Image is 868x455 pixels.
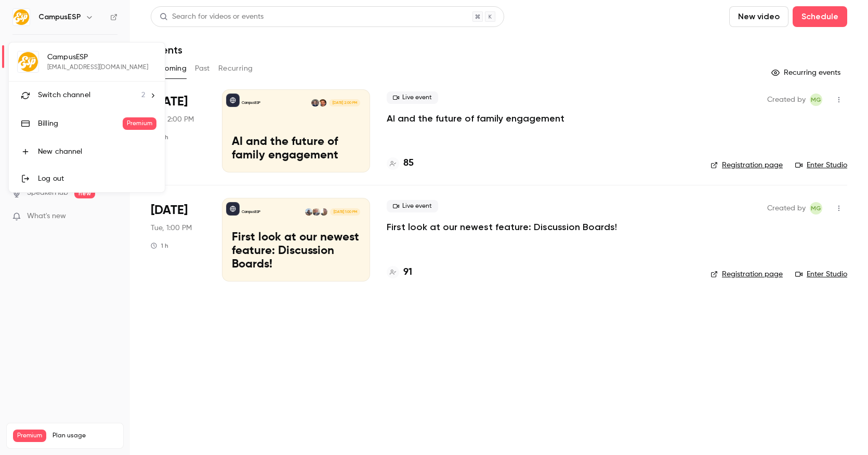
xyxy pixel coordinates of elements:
span: Premium [123,117,156,130]
div: New channel [38,146,156,157]
div: Log out [38,173,156,184]
span: 2 [141,90,145,101]
span: Switch channel [38,90,90,101]
div: Billing [38,118,123,129]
